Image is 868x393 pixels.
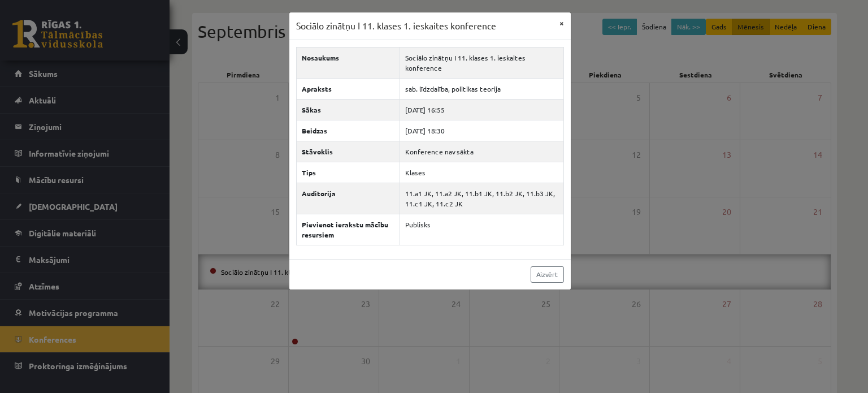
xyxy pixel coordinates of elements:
[296,47,400,78] th: Nosaukums
[553,12,571,34] button: ×
[400,141,563,162] td: Konference nav sākta
[400,214,563,245] td: Publisks
[296,183,400,214] th: Auditorija
[400,120,563,141] td: [DATE] 18:30
[296,120,400,141] th: Beidzas
[400,78,563,99] td: sab. līdzdalība, politikas teorija
[400,162,563,183] td: Klases
[296,99,400,120] th: Sākas
[296,141,400,162] th: Stāvoklis
[531,266,564,283] a: Aizvērt
[296,19,496,33] h3: Sociālo zinātņu I 11. klases 1. ieskaites konference
[296,162,400,183] th: Tips
[400,183,563,214] td: 11.a1 JK, 11.a2 JK, 11.b1 JK, 11.b2 JK, 11.b3 JK, 11.c1 JK, 11.c2 JK
[296,214,400,245] th: Pievienot ierakstu mācību resursiem
[296,78,400,99] th: Apraksts
[400,99,563,120] td: [DATE] 16:55
[400,47,563,78] td: Sociālo zinātņu I 11. klases 1. ieskaites konference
